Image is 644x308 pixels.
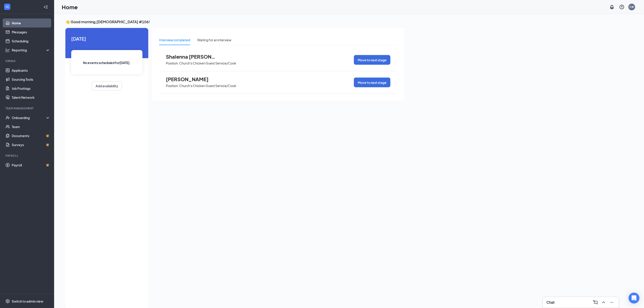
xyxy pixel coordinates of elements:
[600,299,607,306] button: ChevronUp
[44,5,48,9] svg: Collapse
[5,5,9,9] svg: WorkstreamLogo
[12,75,50,84] a: Sourcing Tools
[12,131,50,140] a: DocumentsCrown
[166,54,215,60] span: Shalenna [PERSON_NAME]
[71,35,142,42] span: [DATE]
[12,93,50,102] a: Talent Network
[5,48,10,52] svg: Analysis
[5,106,49,110] div: Team Management
[12,115,46,120] div: Onboarding
[601,300,606,305] svg: ChevronUp
[12,37,50,46] a: Scheduling
[5,59,49,63] div: Hiring
[83,60,131,65] span: No events scheduled for [DATE] .
[609,300,614,305] svg: Minimize
[92,81,122,90] button: Add availability
[12,18,50,28] a: Home
[12,84,50,93] a: Job Postings
[12,48,50,52] div: Reporting
[546,300,555,305] h3: Chat
[159,37,190,42] div: Interview completed
[5,115,10,120] svg: UserCheck
[12,140,50,149] a: SurveysCrown
[619,4,625,10] svg: QuestionInfo
[5,154,49,158] div: Payroll
[12,161,50,170] a: PayrollCrown
[609,4,615,10] svg: Notifications
[166,84,179,88] p: Position:
[608,299,615,306] button: Minimize
[5,299,10,303] svg: Settings
[166,76,215,82] span: [PERSON_NAME]
[179,61,236,65] p: Church's Chicken Guest Service/Cook
[197,37,231,42] div: Waiting for an interview
[12,299,43,303] div: Switch to admin view
[166,61,179,65] p: Position:
[354,78,390,87] button: Move to next stage
[629,293,639,303] div: Open Intercom Messenger
[12,66,50,75] a: Applicants
[630,5,634,9] div: C#
[593,300,598,305] svg: ComposeMessage
[12,28,50,37] a: Messages
[65,19,404,24] h3: 👋 Good morning, [DEMOGRAPHIC_DATA] #106 !
[12,122,50,131] a: Team
[592,299,599,306] button: ComposeMessage
[354,55,390,65] button: Move to next stage
[62,3,78,11] h1: Home
[179,84,236,88] p: Church's Chicken Guest Service/Cook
